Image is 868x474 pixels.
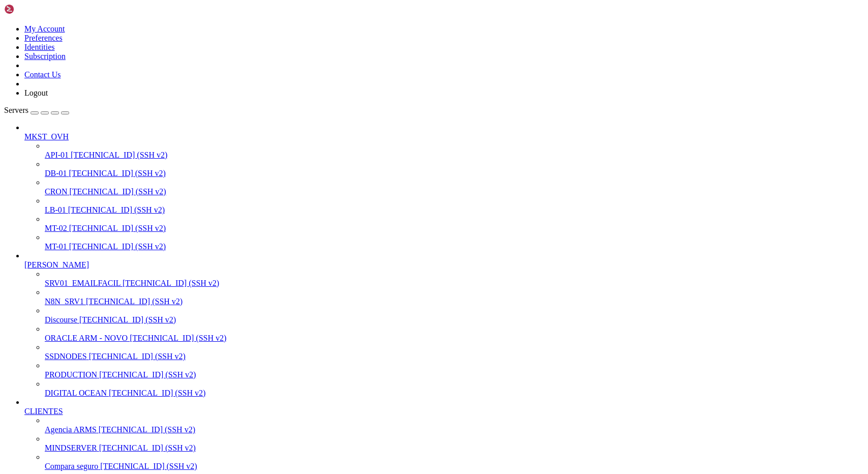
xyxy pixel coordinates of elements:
[69,187,166,196] span: [TECHNICAL_ID] (SSH v2)
[45,224,67,232] span: MT-02
[100,462,197,470] span: [TECHNICAL_ID] (SSH v2)
[45,361,864,379] li: PRODUCTION [TECHNICAL_ID] (SSH v2)
[69,224,166,232] span: [TECHNICAL_ID] (SSH v2)
[109,389,205,397] span: [TECHNICAL_ID] (SSH v2)
[45,370,864,379] a: PRODUCTION [TECHNICAL_ID] (SSH v2)
[45,306,864,324] li: Discourse [TECHNICAL_ID] (SSH v2)
[45,443,864,453] a: MINDSERVER [TECHNICAL_ID] (SSH v2)
[45,324,864,343] li: ORACLE ARM - NOVO [TECHNICAL_ID] (SSH v2)
[24,132,69,141] span: MKST_OVH
[45,379,864,398] li: DIGITAL OCEAN [TECHNICAL_ID] (SSH v2)
[45,187,864,196] a: CRON [TECHNICAL_ID] (SSH v2)
[45,233,864,251] li: MT-01 [TECHNICAL_ID] (SSH v2)
[45,370,97,379] span: PRODUCTION
[45,160,864,178] li: DB-01 [TECHNICAL_ID] (SSH v2)
[45,279,864,288] a: SRV01_EMAILFACIL [TECHNICAL_ID] (SSH v2)
[45,270,864,288] li: SRV01_EMAILFACIL [TECHNICAL_ID] (SSH v2)
[24,34,63,42] a: Preferences
[4,106,28,114] span: Servers
[45,169,864,178] a: DB-01 [TECHNICAL_ID] (SSH v2)
[45,425,97,434] span: Agencia ARMS
[24,132,864,141] a: MKST_OVH
[45,196,864,215] li: LB-01 [TECHNICAL_ID] (SSH v2)
[45,315,864,324] a: Discourse [TECHNICAL_ID] (SSH v2)
[45,315,77,324] span: Discourse
[45,462,864,471] a: Compara seguro [TECHNICAL_ID] (SSH v2)
[45,434,864,453] li: MINDSERVER [TECHNICAL_ID] (SSH v2)
[24,70,61,79] a: Contact Us
[71,151,167,159] span: [TECHNICAL_ID] (SSH v2)
[45,334,864,343] a: ORACLE ARM - NOVO [TECHNICAL_ID] (SSH v2)
[24,123,864,251] li: MKST_OVH
[86,297,183,306] span: [TECHNICAL_ID] (SSH v2)
[45,205,864,215] a: LB-01 [TECHNICAL_ID] (SSH v2)
[45,242,864,251] a: MT-01 [TECHNICAL_ID] (SSH v2)
[69,242,166,251] span: [TECHNICAL_ID] (SSH v2)
[69,169,166,177] span: [TECHNICAL_ID] (SSH v2)
[45,343,864,361] li: SSDNODES [TECHNICAL_ID] (SSH v2)
[45,297,84,306] span: N8N_SRV1
[45,389,107,397] span: DIGITAL OCEAN
[68,205,165,214] span: [TECHNICAL_ID] (SSH v2)
[99,370,196,379] span: [TECHNICAL_ID] (SSH v2)
[130,334,226,342] span: [TECHNICAL_ID] (SSH v2)
[45,297,864,306] a: N8N_SRV1 [TECHNICAL_ID] (SSH v2)
[45,151,864,160] a: API-01 [TECHNICAL_ID] (SSH v2)
[45,453,864,471] li: Compara seguro [TECHNICAL_ID] (SSH v2)
[123,279,219,287] span: [TECHNICAL_ID] (SSH v2)
[4,106,69,114] a: Servers
[99,443,196,452] span: [TECHNICAL_ID] (SSH v2)
[45,389,864,398] a: DIGITAL OCEAN [TECHNICAL_ID] (SSH v2)
[45,224,864,233] a: MT-02 [TECHNICAL_ID] (SSH v2)
[45,242,67,251] span: MT-01
[45,352,87,361] span: SSDNODES
[24,260,89,269] span: [PERSON_NAME]
[45,215,864,233] li: MT-02 [TECHNICAL_ID] (SSH v2)
[24,24,65,33] a: My Account
[45,334,128,342] span: ORACLE ARM - NOVO
[99,425,195,434] span: [TECHNICAL_ID] (SSH v2)
[24,407,864,416] a: CLIENTES
[45,187,67,196] span: CRON
[45,416,864,434] li: Agencia ARMS [TECHNICAL_ID] (SSH v2)
[45,279,121,287] span: SRV01_EMAILFACIL
[24,52,66,61] a: Subscription
[45,288,864,306] li: N8N_SRV1 [TECHNICAL_ID] (SSH v2)
[89,352,186,361] span: [TECHNICAL_ID] (SSH v2)
[45,443,97,452] span: MINDSERVER
[79,315,176,324] span: [TECHNICAL_ID] (SSH v2)
[45,352,864,361] a: SSDNODES [TECHNICAL_ID] (SSH v2)
[45,425,864,434] a: Agencia ARMS [TECHNICAL_ID] (SSH v2)
[45,151,69,159] span: API-01
[45,169,67,177] span: DB-01
[24,43,55,51] a: Identities
[24,407,63,416] span: CLIENTES
[45,178,864,196] li: CRON [TECHNICAL_ID] (SSH v2)
[45,205,66,214] span: LB-01
[24,88,48,97] a: Logout
[24,260,864,270] a: [PERSON_NAME]
[45,141,864,160] li: API-01 [TECHNICAL_ID] (SSH v2)
[24,251,864,398] li: [PERSON_NAME]
[45,462,98,470] span: Compara seguro
[4,4,63,14] img: Shellngn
